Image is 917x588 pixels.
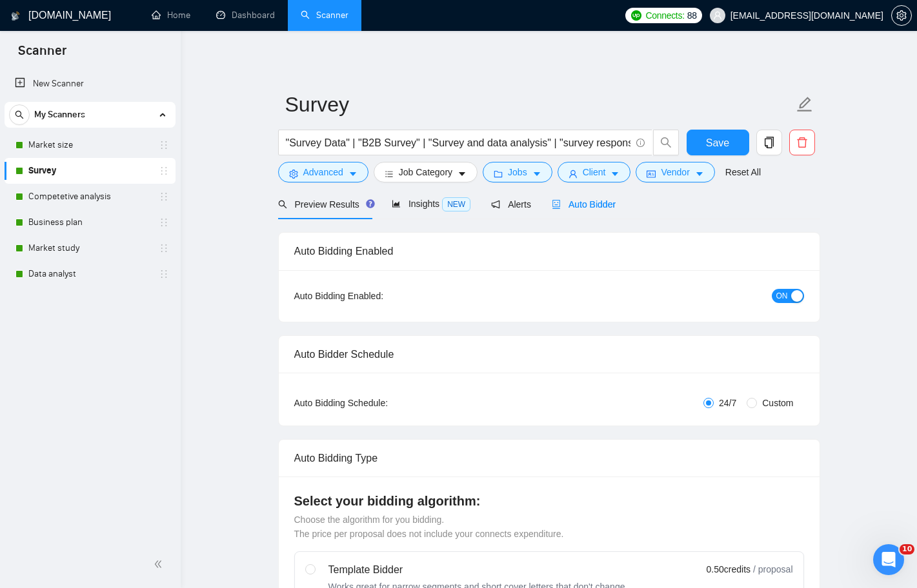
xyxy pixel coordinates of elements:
span: Save [706,135,729,151]
span: setting [892,10,911,21]
a: Competetive analysis [28,184,151,210]
a: Market size [28,132,151,158]
span: copy [757,137,781,148]
button: setting [891,5,912,26]
div: Tooltip anchor [365,198,376,210]
a: Data analyst [28,261,151,287]
li: New Scanner [5,71,176,97]
div: Auto Bidding Enabled: [294,289,464,303]
img: upwork-logo.png [631,10,641,21]
span: 24/7 [714,396,741,410]
span: Alerts [491,199,531,210]
span: info-circle [636,139,645,147]
span: holder [159,166,169,176]
div: Auto Bidding Enabled [294,233,804,269]
span: My Scanners [34,102,85,128]
a: Business plan [28,210,151,235]
input: Scanner name... [285,88,794,121]
span: 10 [900,544,914,554]
span: holder [159,269,169,279]
div: Auto Bidding Schedule: [294,396,464,410]
span: holder [159,140,169,150]
span: ON [776,289,788,303]
span: 88 [687,8,697,23]
span: folder [494,169,503,179]
span: caret-down [695,169,704,179]
span: Jobs [508,165,527,179]
span: Scanner [8,41,77,68]
div: Template Bidder [328,562,628,578]
span: search [10,110,29,119]
span: holder [159,191,169,202]
h4: Select your bidding algorithm: [294,492,804,510]
span: Custom [757,396,798,410]
span: Advanced [303,165,343,179]
iframe: Intercom live chat [873,544,904,575]
button: userClientcaret-down [558,162,631,182]
a: searchScanner [301,10,348,21]
span: / proposal [753,563,792,576]
span: notification [491,200,500,209]
span: delete [790,137,814,148]
button: copy [756,130,782,155]
span: search [654,137,678,148]
span: robot [552,200,561,209]
span: caret-down [610,169,620,179]
li: My Scanners [5,102,176,287]
span: user [569,169,578,179]
span: Insights [392,199,470,209]
div: Auto Bidder Schedule [294,336,804,373]
a: Survey [28,158,151,184]
span: area-chart [392,199,401,208]
span: user [713,11,722,20]
a: New Scanner [15,71,165,97]
button: settingAdvancedcaret-down [278,162,368,182]
span: bars [385,169,394,179]
button: idcardVendorcaret-down [636,162,714,182]
button: search [653,130,679,155]
input: Search Freelance Jobs... [286,135,630,151]
button: folderJobscaret-down [483,162,552,182]
span: Preview Results [278,199,371,210]
img: logo [11,6,20,26]
a: homeHome [152,10,190,21]
span: edit [796,96,813,113]
a: Reset All [725,165,761,179]
span: caret-down [348,169,358,179]
a: setting [891,10,912,21]
span: Job Category [399,165,452,179]
span: Connects: [645,8,684,23]
button: barsJob Categorycaret-down [374,162,478,182]
button: search [9,104,30,125]
span: search [278,200,287,209]
span: holder [159,217,169,228]
span: setting [289,169,298,179]
span: Vendor [661,165,689,179]
span: NEW [442,197,470,211]
span: caret-down [532,169,541,179]
button: delete [789,130,815,155]
span: double-left [154,558,166,571]
a: Market study [28,235,151,261]
button: Save [687,130,749,155]
div: Auto Bidding Type [294,440,804,476]
span: 0.50 credits [707,562,751,576]
span: Auto Bidder [552,199,616,210]
span: caret-down [458,169,467,179]
a: dashboardDashboard [216,10,275,21]
span: Choose the algorithm for you bidding. The price per proposal does not include your connects expen... [294,514,564,539]
span: holder [159,243,169,253]
span: idcard [647,169,656,179]
span: Client [583,165,606,179]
